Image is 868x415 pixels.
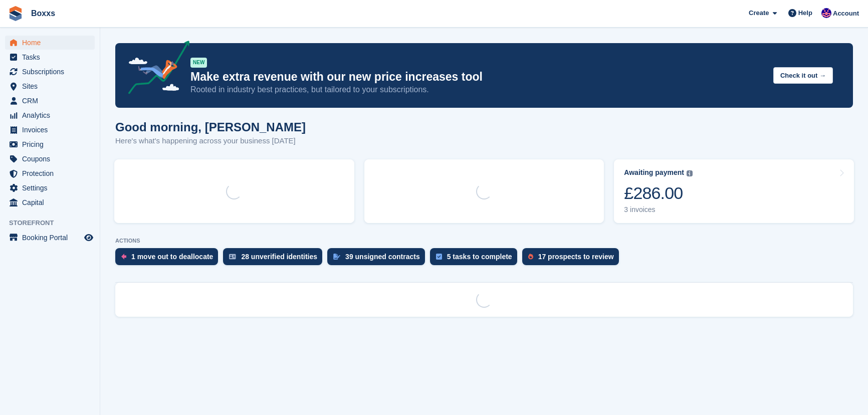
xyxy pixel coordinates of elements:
[5,231,95,245] a: menu
[241,253,317,261] div: 28 unverified identities
[115,248,223,270] a: 1 move out to deallocate
[22,152,82,166] span: Coupons
[229,254,236,260] img: verify_identity-adf6edd0f0f0b5bbfe63781bf79b02c33cf7c696d77639b501bdc392416b5a36.svg
[22,166,82,180] span: Protection
[115,120,306,134] h1: Good morning, [PERSON_NAME]
[773,67,833,84] button: Check it out →
[5,94,95,108] a: menu
[8,6,23,21] img: stora-icon-8386f47178a22dfd0bd8f6a31ec36ba5ce8667c1dd55bd0f319d3a0aa187defe.svg
[333,254,340,260] img: contract_signature_icon-13c848040528278c33f63329250d36e43548de30e8caae1d1a13099fd9432cc5.svg
[131,253,213,261] div: 1 move out to deallocate
[5,123,95,137] a: menu
[5,79,95,93] a: menu
[5,166,95,180] a: menu
[5,195,95,210] a: menu
[5,65,95,79] a: menu
[345,253,420,261] div: 39 unsigned contracts
[436,254,442,260] img: task-75834270c22a3079a89374b754ae025e5fb1db73e45f91037f5363f120a921f8.svg
[798,8,812,18] span: Help
[624,183,693,203] div: £286.00
[5,181,95,195] a: menu
[749,8,769,18] span: Create
[538,253,614,261] div: 17 prospects to review
[190,70,765,84] p: Make extra revenue with our new price increases tool
[121,254,126,260] img: move_outs_to_deallocate_icon-f764333ba52eb49d3ac5e1228854f67142a1ed5810a6f6cc68b1a99e826820c5.svg
[624,205,693,214] div: 3 invoices
[115,238,853,244] p: ACTIONS
[22,137,82,151] span: Pricing
[22,65,82,79] span: Subscriptions
[522,248,624,270] a: 17 prospects to review
[223,248,327,270] a: 28 unverified identities
[22,36,82,50] span: Home
[327,248,430,270] a: 39 unsigned contracts
[115,135,306,147] p: Here's what's happening across your business [DATE]
[22,50,82,64] span: Tasks
[5,108,95,122] a: menu
[5,152,95,166] a: menu
[5,36,95,50] a: menu
[5,50,95,64] a: menu
[22,123,82,137] span: Invoices
[614,159,854,223] a: Awaiting payment £286.00 3 invoices
[22,181,82,195] span: Settings
[190,84,765,95] p: Rooted in industry best practices, but tailored to your subscriptions.
[528,254,533,260] img: prospect-51fa495bee0391a8d652442698ab0144808aea92771e9ea1ae160a38d050c398.svg
[27,5,59,22] a: Boxxs
[430,248,522,270] a: 5 tasks to complete
[821,8,831,18] img: Jamie Malcolm
[22,231,82,245] span: Booking Portal
[22,94,82,108] span: CRM
[9,218,100,228] span: Storefront
[624,168,684,177] div: Awaiting payment
[5,137,95,151] a: menu
[833,9,859,19] span: Account
[83,232,95,244] a: Preview store
[687,170,693,176] img: icon-info-grey-7440780725fd019a000dd9b08b2336e03edf1995a4989e88bcd33f0948082b44.svg
[120,41,190,98] img: price-adjustments-announcement-icon-8257ccfd72463d97f412b2fc003d46551f7dbcb40ab6d574587a9cd5c0d94...
[22,79,82,93] span: Sites
[22,108,82,122] span: Analytics
[190,58,207,68] div: NEW
[22,195,82,210] span: Capital
[447,253,512,261] div: 5 tasks to complete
